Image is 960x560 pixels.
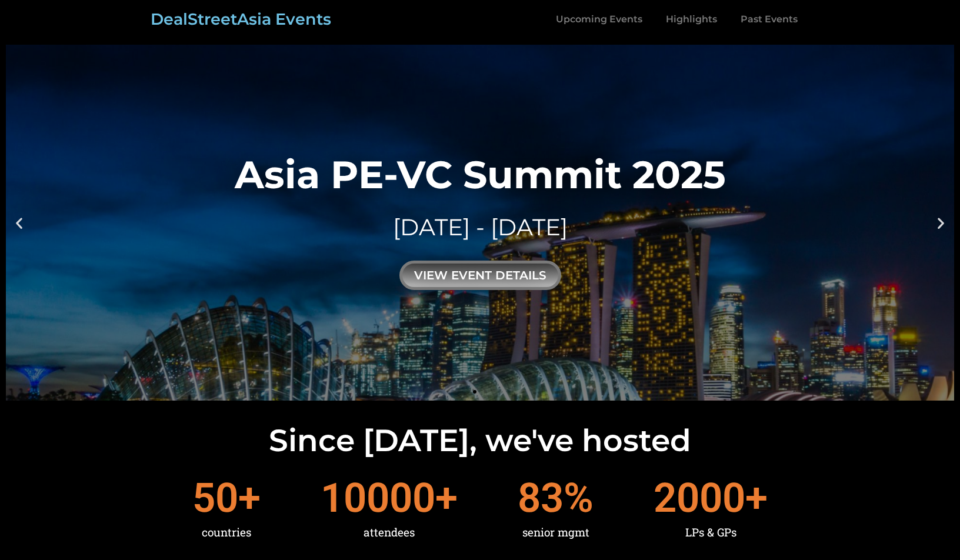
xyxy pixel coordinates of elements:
div: Previous slide [12,215,26,230]
a: Asia PE-VC Summit 2025[DATE] - [DATE]view event details [6,45,954,401]
div: Asia PE-VC Summit 2025 [235,155,726,194]
div: LPs & GPs [654,518,768,546]
div: senior mgmt [518,518,594,546]
a: Highlights [654,6,729,33]
span: Go to slide 1 [473,390,476,394]
div: countries [192,518,261,546]
span: 50 [192,478,238,518]
div: [DATE] - [DATE] [235,211,726,244]
span: Go to slide 2 [484,390,487,394]
span: + [745,478,768,518]
div: view event details [399,261,561,290]
a: DealStreetAsia Events [151,9,331,29]
h2: Since [DATE], we've hosted [6,425,954,456]
span: % [564,478,594,518]
span: 2000 [654,478,745,518]
span: 10000 [321,478,435,518]
span: 83 [518,478,564,518]
div: attendees [321,518,458,546]
div: Next slide [934,215,948,230]
a: Upcoming Events [544,6,654,33]
span: + [435,478,458,518]
span: + [238,478,261,518]
a: Past Events [729,6,809,33]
